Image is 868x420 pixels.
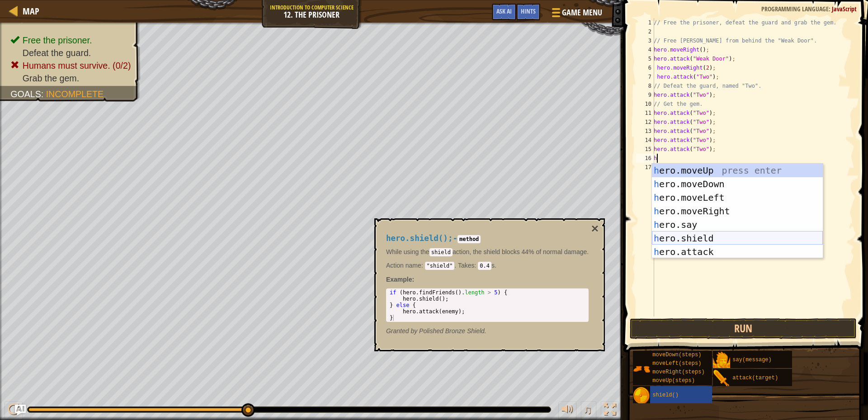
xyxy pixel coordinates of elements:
span: Grab the gem. [23,73,79,83]
img: portrait.png [713,370,730,387]
span: : [41,89,46,99]
h4: - [386,234,589,243]
div: 3 [636,36,654,45]
button: Adjust volume [558,401,576,420]
span: Granted by [386,327,419,335]
div: 15 [636,145,654,154]
span: name [404,262,421,269]
span: attack(target) [732,375,778,381]
span: Hints [521,7,536,15]
p: While using the action, the shield blocks 44% of normal damage. [386,247,589,256]
span: Goals [10,89,41,99]
button: Ask AI [492,4,516,20]
div: 10 [636,99,654,109]
div: 6 [636,63,654,72]
div: 11 [636,109,654,118]
div: 14 [636,136,654,145]
strong: : [386,276,414,283]
div: 16 [636,154,654,163]
span: say(message) [732,357,771,363]
span: Map [23,5,39,17]
button: ♫ [581,401,596,420]
code: method [458,235,481,243]
a: Map [18,5,39,17]
li: Grab the gem. [10,72,131,85]
span: Takes [458,262,475,269]
code: 0.4 [478,262,491,270]
div: 7 [636,72,654,81]
span: hero.shield(); [386,234,453,243]
code: "shield" [425,262,455,270]
div: 4 [636,45,654,54]
span: Action [386,262,404,269]
div: 5 [636,54,654,63]
span: Free the prisoner. [23,35,92,45]
code: shield [429,248,453,256]
span: moveUp(steps) [652,378,695,384]
span: Humans must survive. (0/2) [23,61,131,71]
span: s. [456,262,496,269]
button: Toggle fullscreen [601,401,619,420]
span: Incomplete [46,89,104,99]
span: moveRight(steps) [652,369,704,375]
img: portrait.png [713,352,730,369]
span: Example [386,276,412,283]
span: : [829,5,832,13]
span: JavaScript [832,5,857,13]
span: Game Menu [562,7,602,19]
div: 13 [636,127,654,136]
img: portrait.png [633,387,650,404]
span: ♫ [583,403,592,416]
span: . [386,262,456,269]
div: 9 [636,90,654,99]
em: Polished Bronze Shield. [386,327,486,335]
div: 12 [636,118,654,127]
img: portrait.png [633,360,650,378]
button: Run [630,318,857,339]
span: : [474,262,478,269]
button: Ask AI [15,405,26,415]
li: Free the prisoner. [10,34,131,47]
div: 17 [636,163,654,172]
button: × [591,222,599,235]
span: Defeat the guard. [23,48,91,58]
li: Humans must survive. [10,59,131,72]
button: Game Menu [545,4,608,25]
span: moveLeft(steps) [652,360,701,367]
button: Ctrl + P: Play [5,401,23,420]
div: 8 [636,81,654,90]
div: 2 [636,27,654,36]
span: Ask AI [496,7,512,15]
span: : [421,262,425,269]
div: 1 [636,18,654,27]
span: shield() [652,392,679,398]
span: moveDown(steps) [652,352,701,358]
li: Defeat the guard. [10,47,131,59]
span: Programming language [761,5,829,13]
